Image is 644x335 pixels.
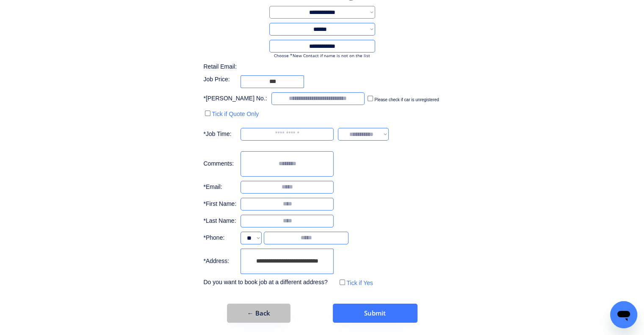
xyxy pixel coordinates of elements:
[203,94,267,103] div: *[PERSON_NAME] No.:
[203,183,236,191] div: *Email:
[212,111,259,117] label: Tick if Quote Only
[203,257,236,266] div: *Address:
[203,217,236,225] div: *Last Name:
[203,160,236,168] div: Comments:
[333,304,417,323] button: Submit
[269,53,375,58] div: Choose *New Contact if name is not on the list
[610,301,637,328] iframe: Button to launch messaging window
[203,200,236,208] div: *First Name:
[203,63,246,71] div: Retail Email:
[203,234,236,242] div: *Phone:
[203,130,236,138] div: *Job Time:
[374,97,439,102] label: Please check if car is unregistered
[227,304,290,323] button: ← Back
[203,278,334,287] div: Do you want to book job at a different address?
[346,280,373,286] label: Tick if Yes
[203,75,236,84] div: Job Price:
